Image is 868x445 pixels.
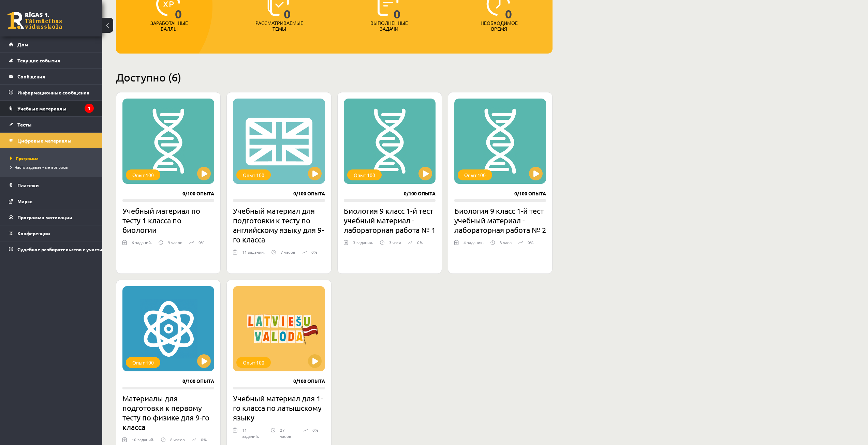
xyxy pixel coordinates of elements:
font: 10 заданий. [132,437,154,442]
font: Опыт 100 [243,359,264,366]
font: 9 часов [168,240,182,245]
font: Часто задаваемые вопросы [15,164,68,170]
font: 0 [394,6,401,21]
font: Учебный материал для 1-го класса по латышскому языку [233,394,323,422]
a: Программа мотивации [9,209,94,225]
font: 4 задания. [464,240,484,245]
font: 3 задания. [353,240,373,245]
font: 1 [88,105,90,111]
font: 11 заданий. [242,249,265,255]
font: Маркс [17,198,32,204]
a: Дом [9,36,94,52]
font: Текущие события [17,57,60,63]
font: Цифровые материалы [17,137,72,144]
font: Опыт 100 [132,172,154,178]
font: Учебный материал по тесту 1 класса по биологии [122,206,200,234]
font: Необходимое время [481,20,518,32]
font: 3 часа [389,240,401,245]
a: Маркс [9,193,94,209]
font: Выполненные задачи [370,20,408,32]
font: 0 [505,6,512,21]
font: Рассматриваемые темы [255,20,303,32]
font: 8 часов [170,437,185,442]
font: 0% [312,427,318,433]
font: Тесты [17,121,32,128]
a: Текущие события [9,53,94,68]
a: Сообщения [9,69,94,84]
font: 6 заданий. [132,240,152,245]
font: 11 заданий. [242,427,259,439]
font: 27 часов [280,427,291,439]
font: Доступно (6) [116,71,181,84]
font: 0% [311,249,317,255]
a: Учебные материалы [9,101,94,116]
font: Платежи [17,182,39,188]
a: Платежи [9,177,94,193]
a: Часто задаваемые вопросы [10,164,95,170]
font: 0% [198,240,204,245]
font: 3 часа [500,240,512,245]
a: Программа [10,155,95,161]
font: Программа мотивации [17,214,72,220]
font: Информационные сообщения [17,89,89,95]
font: Материалы для подготовки к первому тесту по физике для 9-го класса [122,394,209,431]
font: Опыт 100 [132,359,154,366]
font: Учебные материалы [17,105,67,112]
font: 0% [201,437,207,442]
font: Сообщения [17,73,45,79]
a: Тесты [9,117,94,132]
font: Программа [16,155,39,161]
font: Учебный материал для подготовки к тесту по английскому языку для 9-го класса [233,206,324,244]
a: Конференции [9,225,94,241]
font: Опыт 100 [464,172,486,178]
font: 0 [175,6,182,21]
font: Дом [17,41,28,47]
font: Опыт 100 [243,172,264,178]
font: Заработанные баллы [150,20,188,32]
font: Биология 9 класс 1-й тест учебный материал - лабораторная работа № 1 [344,206,436,234]
font: Биология 9 класс 1-й тест учебный материал - лабораторная работа № 2 [454,206,546,234]
a: Судебное разбирательство с участием [PERSON_NAME] [9,241,94,257]
font: Конференции [17,230,50,236]
font: 0 [284,6,291,21]
font: 0% [528,240,533,245]
font: Опыт 100 [354,172,375,178]
font: Судебное разбирательство с участием [PERSON_NAME] [17,246,149,252]
a: Рижская 1-я средняя школа заочного обучения [8,12,62,29]
a: Информационные сообщения1 [9,85,94,100]
font: 0% [417,240,423,245]
a: Цифровые материалы [9,133,94,148]
font: 7 часов [281,249,295,255]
